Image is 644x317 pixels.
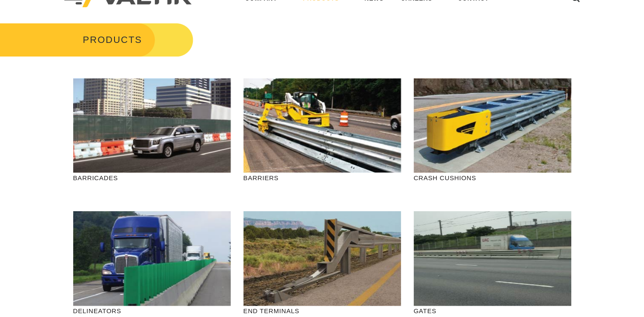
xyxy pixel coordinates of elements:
p: BARRICADES [73,173,231,183]
p: BARRIERS [243,173,401,183]
p: DELINEATORS [73,306,231,316]
p: GATES [414,306,571,316]
p: END TERMINALS [243,306,401,316]
p: CRASH CUSHIONS [414,173,571,183]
